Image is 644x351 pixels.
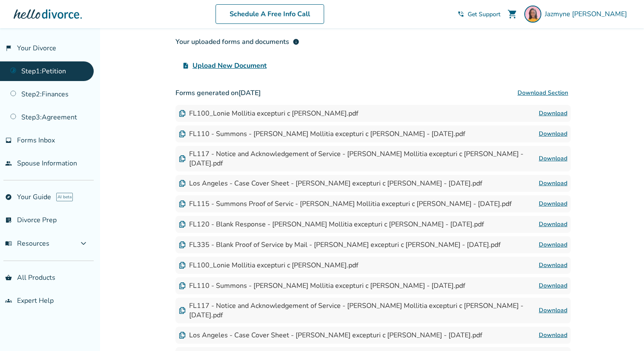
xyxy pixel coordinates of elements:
[179,109,358,118] div: FL100_Lonie Mollitia excepturi c [PERSON_NAME].pdf
[539,178,567,189] a: Download
[539,260,567,270] a: Download
[179,282,186,289] img: Document
[5,297,12,304] span: groups
[179,199,512,209] div: FL115 - Summons Proof of Servic - [PERSON_NAME] Mollitia excepturi c [PERSON_NAME] - [DATE].pdf
[457,10,500,18] a: phone_in_talkGet Support
[179,240,500,249] div: FL335 - Blank Proof of Service by Mail - [PERSON_NAME] excepturi c [PERSON_NAME] - [DATE].pdf
[175,84,571,102] h3: Forms generated on [DATE]
[539,199,567,209] a: Download
[539,129,567,139] a: Download
[179,200,186,207] img: Document
[5,45,12,52] span: flag_2
[539,305,567,316] a: Download
[193,61,267,71] span: Upload New Document
[179,221,186,228] img: Document
[179,155,186,162] img: Document
[179,331,482,340] div: Los Angeles - Case Cover Sheet - [PERSON_NAME] excepturi c [PERSON_NAME] - [DATE].pdf
[5,274,12,281] span: shopping_basket
[179,261,358,270] div: FL100_Lonie Mollitia excepturi c [PERSON_NAME].pdf
[78,238,89,249] span: expand_more
[539,240,567,250] a: Download
[545,9,630,19] span: Jazmyne [PERSON_NAME]
[601,310,644,351] iframe: Chat Widget
[179,220,484,229] div: FL120 - Blank Response - [PERSON_NAME] Mollitia excepturi c [PERSON_NAME] - [DATE].pdf
[179,131,186,137] img: Document
[457,11,464,17] span: phone_in_talk
[179,241,186,248] img: Document
[5,240,12,247] span: menu_book
[539,330,567,340] a: Download
[5,160,12,167] span: people
[468,10,500,18] span: Get Support
[179,332,186,339] img: Document
[5,137,12,144] span: inbox
[179,129,465,139] div: FL110 - Summons - [PERSON_NAME] Mollitia excepturi c [PERSON_NAME] - [DATE].pdf
[539,154,567,164] a: Download
[293,38,299,45] span: info
[179,179,482,188] div: Los Angeles - Case Cover Sheet - [PERSON_NAME] excepturi c [PERSON_NAME] - [DATE].pdf
[5,239,49,248] span: Resources
[507,9,517,19] span: shopping_cart
[17,136,55,145] span: Forms Inbox
[179,180,186,187] img: Document
[179,110,186,117] img: Document
[182,62,189,69] span: upload_file
[179,307,186,314] img: Document
[179,149,539,168] div: FL117 - Notice and Acknowledgement of Service - [PERSON_NAME] Mollitia excepturi c [PERSON_NAME] ...
[539,219,567,229] a: Download
[216,4,324,24] a: Schedule A Free Info Call
[56,193,73,201] span: AI beta
[179,281,465,290] div: FL110 - Summons - [PERSON_NAME] Mollitia excepturi c [PERSON_NAME] - [DATE].pdf
[175,37,299,47] div: Your uploaded forms and documents
[515,84,571,102] button: Download Section
[524,6,541,23] img: Jazmyne Williams
[539,108,567,119] a: Download
[5,194,12,200] span: explore
[539,281,567,291] a: Download
[179,262,186,269] img: Document
[5,217,12,223] span: list_alt_check
[179,301,539,320] div: FL117 - Notice and Acknowledgement of Service - [PERSON_NAME] Mollitia excepturi c [PERSON_NAME] ...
